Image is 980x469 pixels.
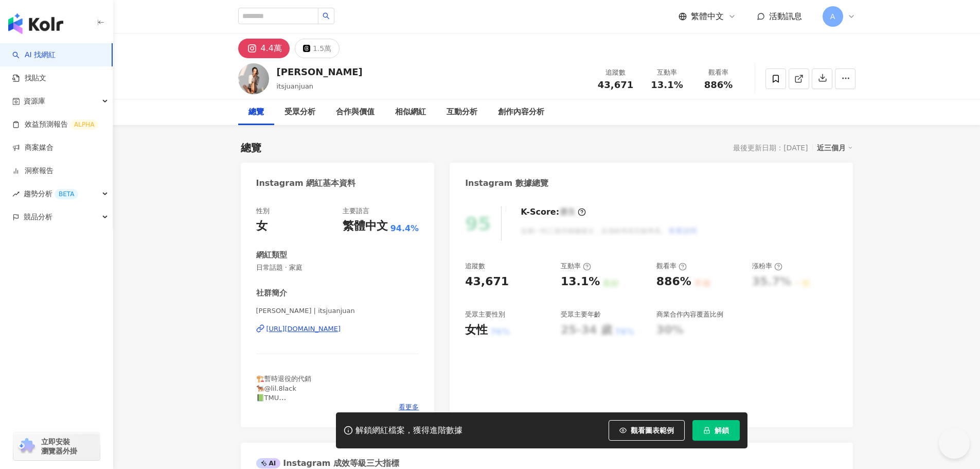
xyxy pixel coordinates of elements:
a: 找貼文 [12,73,46,83]
span: lock [703,427,710,434]
div: 最後更新日期：[DATE] [733,144,808,152]
div: 互動率 [648,67,687,78]
div: 合作與價值 [336,106,375,118]
span: 94.4% [390,223,419,234]
div: 性別 [256,206,270,216]
a: [URL][DOMAIN_NAME] [256,324,419,334]
div: 受眾主要年齡 [561,310,601,319]
div: Instagram 成效等級三大指標 [256,458,399,469]
div: 4.4萬 [261,41,282,56]
div: 886% [656,274,691,290]
div: 相似網紅 [395,106,426,118]
span: 🏗️暫時退役的代銷 🐕‍🦺@lil.8lack 📗TMU 🐑齊葉雅8/13-8/19 🍅Green Gold美膚季(折扣碼juanjuan) [256,375,377,420]
span: 繁體中文 [691,11,724,22]
div: 創作內容分析 [498,106,544,118]
span: 趨勢分析 [24,182,78,205]
div: Instagram 網紅基本資料 [256,178,356,189]
a: chrome extension立即安裝 瀏覽器外掛 [13,432,100,460]
button: 觀看圖表範例 [609,420,685,441]
div: 女 [256,218,268,234]
span: [PERSON_NAME] | itsjuanjuan [256,306,419,316]
div: AI [256,458,281,468]
div: 互動分析 [447,106,477,118]
div: 商業合作內容覆蓋比例 [656,310,723,319]
div: 社群簡介 [256,288,287,299]
div: 近三個月 [817,141,853,154]
span: search [323,12,330,20]
a: 洞察報告 [12,166,54,176]
span: 觀看圖表範例 [631,426,674,435]
span: A [830,11,835,22]
span: 解鎖 [715,426,729,435]
div: 43,671 [465,274,509,290]
a: 效益預測報告ALPHA [12,119,98,130]
div: 受眾分析 [284,106,315,118]
div: 主要語言 [343,206,369,216]
div: 網紅類型 [256,250,287,260]
span: itsjuanjuan [277,82,314,90]
span: 13.1% [651,80,683,90]
span: 看更多 [399,403,419,412]
a: searchAI 找網紅 [12,50,56,60]
button: 1.5萬 [295,39,340,58]
div: BETA [55,189,78,199]
span: 資源庫 [24,90,45,113]
span: 活動訊息 [769,11,802,21]
span: 日常話題 · 家庭 [256,263,419,272]
span: 886% [704,80,733,90]
div: 觀看率 [699,67,738,78]
div: [URL][DOMAIN_NAME] [266,324,341,334]
div: 總覽 [248,106,264,118]
a: 商案媒合 [12,143,54,153]
div: 解鎖網紅檔案，獲得進階數據 [355,425,462,436]
div: 1.5萬 [313,41,331,56]
div: K-Score : [521,206,586,218]
span: rise [12,190,20,198]
span: 43,671 [598,79,633,90]
div: 總覽 [241,141,261,155]
div: [PERSON_NAME] [277,65,363,78]
div: 13.1% [561,274,600,290]
img: chrome extension [16,438,37,455]
div: 女性 [465,322,488,338]
button: 4.4萬 [238,39,290,58]
img: KOL Avatar [238,63,269,94]
div: 受眾主要性別 [465,310,505,319]
button: 解鎖 [692,420,740,441]
div: Instagram 數據總覽 [465,178,548,189]
div: 漲粉率 [752,262,782,271]
div: 互動率 [561,262,591,271]
span: 競品分析 [24,205,52,229]
div: 追蹤數 [465,262,485,271]
div: 追蹤數 [596,67,635,78]
div: 繁體中文 [343,218,388,234]
img: logo [8,13,63,34]
span: 立即安裝 瀏覽器外掛 [41,437,77,456]
div: 觀看率 [656,262,687,271]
